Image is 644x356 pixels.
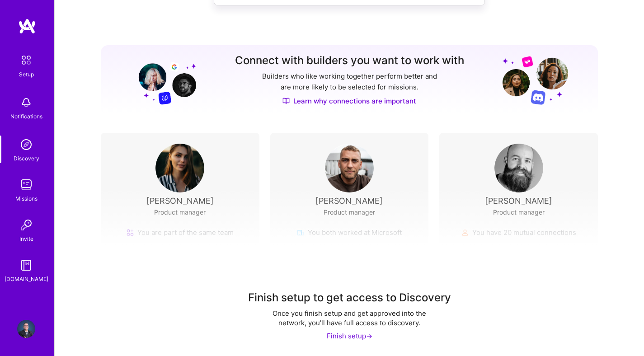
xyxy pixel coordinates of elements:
[17,94,35,112] img: bell
[17,176,35,194] img: teamwork
[15,194,38,203] div: Missions
[260,71,439,93] p: Builders who like working together perform better and are more likely to be selected for missions.
[17,256,35,274] img: guide book
[19,70,34,79] div: Setup
[327,331,372,341] div: Finish setup ->
[503,56,568,105] img: Grow your network
[155,144,204,192] img: User Avatar
[282,96,416,106] a: Learn why connections are important
[17,216,35,234] img: Invite
[15,320,38,338] a: User Avatar
[5,274,48,284] div: [DOMAIN_NAME]
[18,18,36,34] img: logo
[17,320,35,338] img: User Avatar
[131,55,196,105] img: Grow your network
[10,112,42,121] div: Notifications
[494,144,543,192] img: User Avatar
[14,154,39,163] div: Discovery
[325,144,374,192] img: User Avatar
[259,309,440,328] div: Once you finish setup and get approved into the network, you'll have full access to discovery.
[282,97,290,105] img: Discover
[17,51,36,70] img: setup
[19,234,33,244] div: Invite
[248,290,451,305] div: Finish setup to get access to Discovery
[235,54,464,67] h3: Connect with builders you want to work with
[17,136,35,154] img: discovery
